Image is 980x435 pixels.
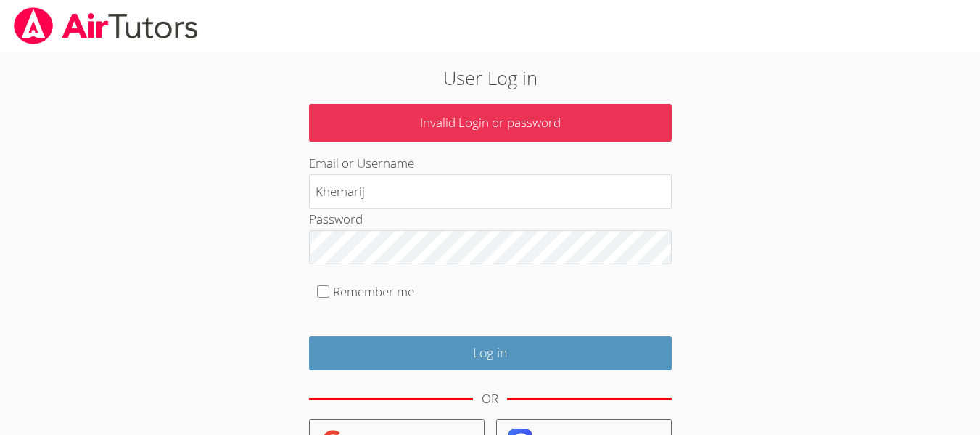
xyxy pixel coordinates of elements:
[309,211,363,227] label: Password
[482,389,498,410] div: OR
[12,7,199,44] img: airtutors_banner-c4298cdbf04f3fff15de1276eac7730deb9818008684d7c2e4769d2f7ddbe033.png
[309,336,672,370] input: Log in
[309,155,414,171] label: Email or Username
[309,104,672,142] p: Invalid Login or password
[226,64,755,92] h2: User Log in
[333,283,414,300] label: Remember me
